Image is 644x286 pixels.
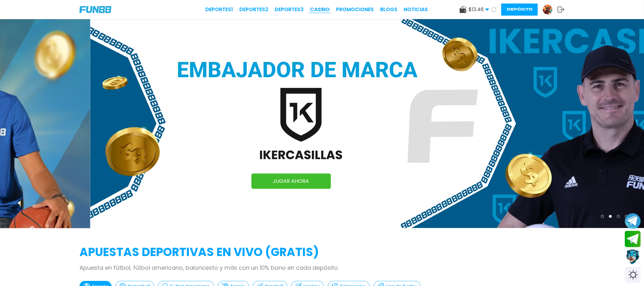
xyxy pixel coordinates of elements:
a: Deportes2 [239,6,268,13]
a: NOTICIAS [404,6,428,13]
a: CASINO [310,6,330,13]
h2: APUESTAS DEPORTIVAS EN VIVO (gratis) [79,244,565,261]
p: Apuesta en fútbol, fútbol americano, baloncesto y más con un 10% bono en cada depósito [79,263,565,272]
img: Avatar [543,5,552,14]
div: Switch theme [625,267,641,283]
button: Contact customer service [625,249,641,265]
img: Company Logo [79,6,111,13]
a: JUGAR AHORA [251,174,331,189]
a: Promociones [336,6,374,13]
button: Join telegram channel [625,213,641,229]
a: Deportes1 [205,6,233,13]
a: Deportes3 [275,6,304,13]
button: Join telegram [625,231,641,247]
a: Avatar [543,4,558,15]
button: Depósito [501,4,538,16]
span: $ 13.46 [469,6,489,13]
a: BLOGS [380,6,397,13]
